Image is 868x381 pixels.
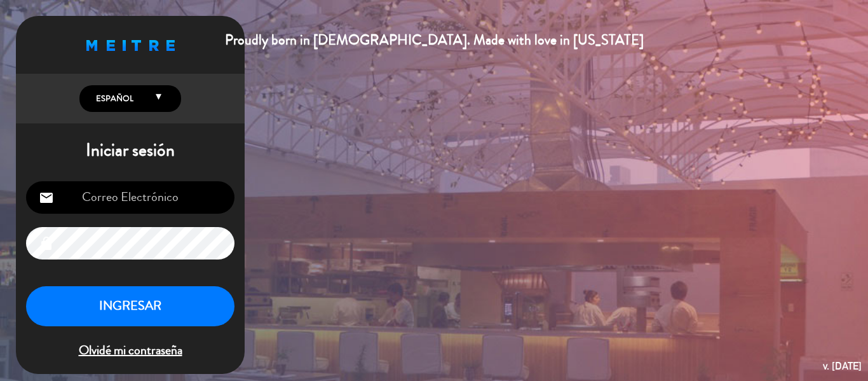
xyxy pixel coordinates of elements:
input: Correo Electrónico [26,181,234,214]
div: v. [DATE] [823,357,862,375]
button: INGRESAR [26,286,234,326]
span: Español [93,92,133,105]
i: lock [39,236,54,251]
h1: Iniciar sesión [16,140,245,162]
i: email [39,190,54,205]
span: Olvidé mi contraseña [26,340,234,361]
